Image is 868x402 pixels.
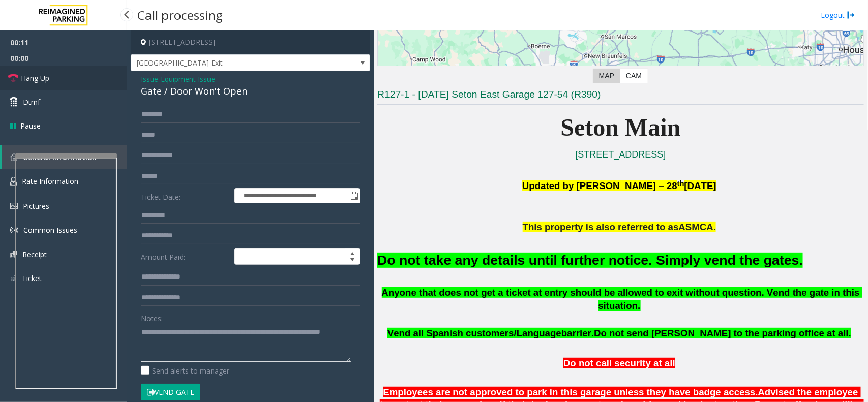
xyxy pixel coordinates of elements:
h3: Call processing [132,3,228,27]
label: Ticket Date: [138,188,232,203]
span: Decrease value [345,257,360,265]
button: Vend Gate [141,384,200,401]
span: Pause [20,120,41,131]
span: Vend all Spanish customers/Language [387,328,561,338]
label: Notes: [141,310,163,324]
label: CAM [620,69,648,83]
span: Dtmf [23,97,40,107]
span: Do not call security at all [563,358,675,368]
span: General Information [23,152,97,162]
h4: [STREET_ADDRESS] [131,30,370,54]
span: Anyone that does not get a ticket at entry should be allowed to exit without question. Vend the g... [382,287,862,312]
label: Send alerts to manager [141,365,229,376]
a: [STREET_ADDRESS] [576,149,666,160]
span: Seton Main [561,114,681,141]
span: - [158,74,215,84]
span: Issue [141,74,158,84]
span: Do not send [PERSON_NAME] to the parking office at all. [594,328,851,338]
span: Toggle popup [348,189,360,203]
font: Do not take any details until further notice. Simply vend the gates. [377,253,803,268]
img: 'icon' [10,177,17,186]
span: [DATE] [684,180,716,191]
span: Increase value [345,249,360,257]
span: Hang Up [21,73,49,83]
span: ASMCA. [679,222,716,232]
div: Gate / Door Won't Open [141,84,360,98]
label: Amount Paid: [138,248,232,265]
img: 'icon' [10,153,18,161]
h3: R127-1 - [DATE] Seton East Garage 127-54 (R390) [377,88,864,105]
span: barrier. [561,328,594,338]
img: 'icon' [10,203,18,209]
label: Map [593,69,620,83]
img: 'icon' [10,274,17,283]
img: 'icon' [10,226,18,234]
span: This property is also referred to as [523,222,679,232]
a: Logout [821,10,855,20]
img: logout [847,10,855,20]
span: th [677,179,684,188]
span: [GEOGRAPHIC_DATA] Exit [131,55,322,71]
span: Updated by [PERSON_NAME] – 28 [522,180,677,191]
img: 'icon' [10,251,17,258]
span: Employees are not approved to park in this garage unless they have badge access. [383,387,758,397]
a: General Information [2,145,127,169]
span: Equipment Issue [161,74,215,84]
